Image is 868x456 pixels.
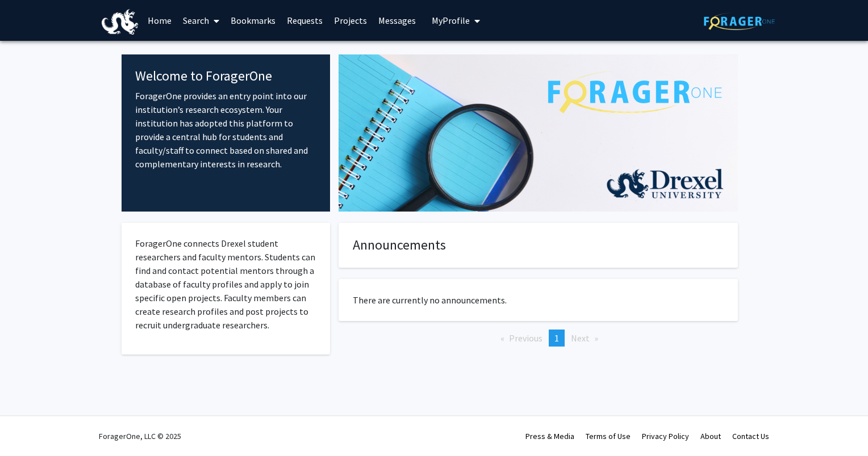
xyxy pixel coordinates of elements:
a: Projects [328,1,373,40]
h4: Welcome to ForagerOne [135,68,316,85]
a: Home [142,1,177,40]
h4: Announcements [353,237,724,254]
a: Search [177,1,225,40]
ul: Pagination [339,330,738,347]
span: Next [571,332,590,344]
img: Cover Image [339,54,738,212]
a: Press & Media [525,431,574,441]
p: There are currently no announcements. [353,293,724,307]
a: Contact Us [732,431,769,441]
span: My Profile [432,15,470,26]
img: ForagerOne Logo [704,12,775,30]
a: Requests [281,1,328,40]
a: Bookmarks [225,1,281,40]
span: 1 [554,332,559,344]
iframe: Chat [9,405,48,447]
p: ForagerOne connects Drexel student researchers and faculty mentors. Students can find and contact... [135,237,316,332]
img: Drexel University Logo [102,9,138,35]
a: Messages [373,1,422,40]
a: Privacy Policy [642,431,689,441]
p: ForagerOne provides an entry point into our institution’s research ecosystem. Your institution ha... [135,89,316,171]
a: About [700,431,721,441]
div: ForagerOne, LLC © 2025 [99,416,181,456]
a: Terms of Use [586,431,631,441]
span: Previous [509,332,542,344]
